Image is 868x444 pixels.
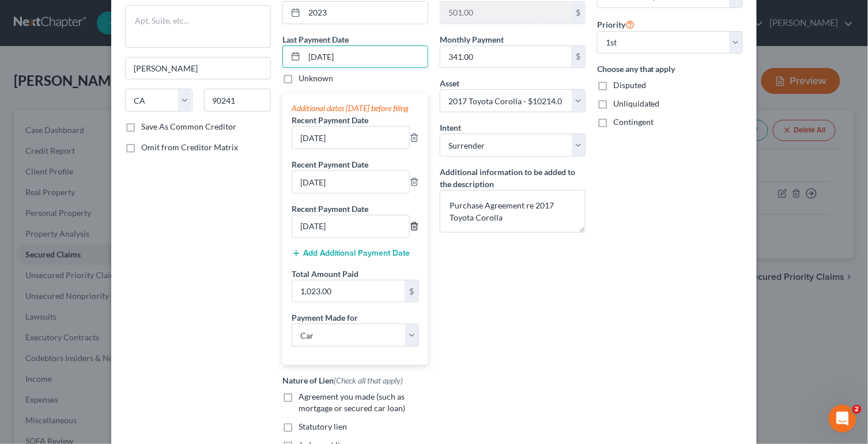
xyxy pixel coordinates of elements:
input: Enter zip... [204,89,271,112]
span: Asset [440,78,459,88]
input: Enter city... [126,58,270,79]
div: Additional dates [DATE] before filing [292,103,419,114]
label: Recent Payment Date [292,114,368,126]
label: Priority [597,17,635,31]
input: -- [292,215,409,237]
label: Nature of Lien [282,374,403,386]
span: 2 [852,405,862,414]
label: Recent Payment Date [292,203,368,215]
button: Add Additional Payment Date [292,249,410,258]
input: 0.00 [440,2,571,24]
span: Contingent [613,117,654,127]
span: Disputed [613,80,646,90]
input: 0.00 [292,280,405,302]
label: Intent [440,122,461,134]
label: Total Amount Paid [292,268,358,280]
span: Omit from Creditor Matrix [141,142,238,152]
input: 0.00 [440,46,571,68]
iframe: Intercom live chat [829,405,856,432]
input: MM/DD/YYYY [304,46,428,68]
span: Agreement you made (such as mortgage or secured car loan) [299,392,405,413]
span: Statutory lien [299,422,347,431]
span: Unliquidated [613,98,660,108]
input: -- [292,127,409,149]
label: Recent Payment Date [292,158,368,170]
label: Unknown [299,73,333,84]
label: Additional information to be added to the description [440,166,586,190]
span: (Check all that apply) [334,375,403,385]
input: -- [292,171,409,193]
label: Monthly Payment [440,33,504,45]
div: $ [405,280,418,302]
label: Choose any that apply [597,63,743,75]
label: Last Payment Date [282,33,349,45]
label: Payment Made for [292,312,358,324]
div: $ [571,46,585,68]
div: $ [571,2,585,24]
input: MM/DD/YYYY [304,2,428,24]
label: Save As Common Creditor [141,121,236,132]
